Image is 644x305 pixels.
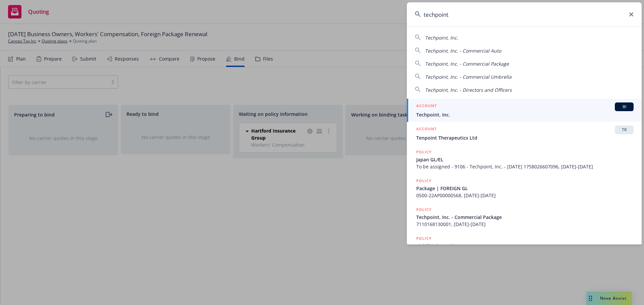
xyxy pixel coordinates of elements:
span: BI [618,104,631,110]
span: 0500-22AP00000568, [DATE]-[DATE] [416,192,634,199]
span: TR [618,127,631,133]
h5: POLICY [416,206,432,213]
span: Tenpoint Therapeutics Ltd [416,134,634,141]
h5: POLICY [416,235,432,242]
a: POLICYPackage | FOREIGN GL0500-22AP00000568, [DATE]-[DATE] [407,174,642,203]
span: Techpoint, Inc. [416,111,634,118]
a: ACCOUNTTRTenpoint Therapeutics Ltd [407,122,642,145]
h5: POLICY [416,177,432,184]
span: Techpoint, Inc. - Commercial Package [416,214,634,221]
span: To be assigned - 9106 - Techpoint, Inc. - [DATE] 1758026607096, [DATE]-[DATE] [416,163,634,170]
span: Liability | Local S Korea GL [416,242,634,249]
a: POLICYTechpoint, Inc. - Commercial Package7110168130001, [DATE]-[DATE] [407,203,642,231]
span: Techpoint, Inc. [425,34,458,41]
a: ACCOUNTBITechpoint, Inc. [407,99,642,122]
h5: ACCOUNT [416,102,437,110]
span: Techpoint, Inc. - Commercial Package [425,61,509,67]
a: POLICYJapan GL/ELTo be assigned - 9106 - Techpoint, Inc. - [DATE] 1758026607096, [DATE]-[DATE] [407,145,642,174]
input: Search... [407,2,642,26]
span: Package | FOREIGN GL [416,185,634,192]
h5: POLICY [416,149,432,155]
h5: ACCOUNT [416,126,437,134]
span: Techpoint, Inc. - Commercial Auto [425,48,501,54]
span: Japan GL/EL [416,156,634,163]
a: POLICYLiability | Local S Korea GL [407,231,642,260]
span: 7110168130001, [DATE]-[DATE] [416,221,634,228]
span: Techpoint, Inc. - Commercial Umbrella [425,74,512,80]
span: Techpoint, Inc. - Directors and Officers [425,87,512,93]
